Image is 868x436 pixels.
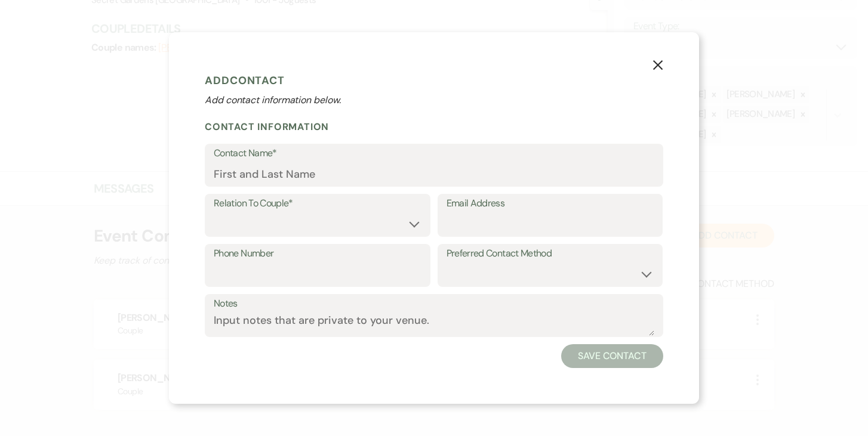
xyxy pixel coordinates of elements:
p: Add contact information below. [205,93,663,107]
label: Notes [214,295,654,313]
input: First and Last Name [214,162,654,185]
label: Email Address [447,195,654,212]
button: Save Contact [561,344,663,368]
label: Phone Number [214,245,421,262]
label: Preferred Contact Method [447,245,654,262]
label: Relation To Couple* [214,195,421,212]
h2: Contact Information [205,120,663,133]
h1: Add Contact [205,72,663,89]
label: Contact Name* [214,145,654,162]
